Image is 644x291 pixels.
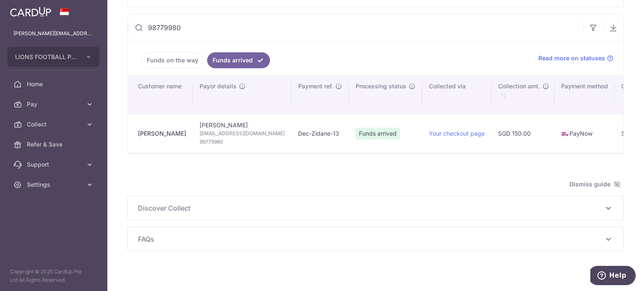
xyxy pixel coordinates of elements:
span: Home [27,80,82,88]
th: Payor details [193,75,291,114]
span: Funds arrived [356,128,400,139]
span: Help [19,6,36,13]
img: paynow-md-4fe65508ce96feda548756c5ee0e473c78d4820b8ea51387c6e4ad89e58a5e61.png [561,130,569,138]
span: Dismiss guide [569,179,621,189]
th: Customer name [128,75,193,114]
p: FAQs [138,234,613,244]
div: [PERSON_NAME] [138,129,186,138]
span: FAQs [138,234,603,244]
th: Collected via [422,75,491,114]
button: LIONS FOOTBALL PTE. LTD. [8,47,100,67]
span: Payor details [200,82,236,90]
a: Funds on the way [141,52,204,68]
td: SGD 150.00 [491,114,554,153]
span: Processing status [356,82,406,90]
span: Payment ref. [298,82,333,90]
th: Payment ref. [291,75,349,114]
iframe: Opens a widget where you can find more information [590,266,636,287]
img: CardUp [10,7,51,17]
span: [EMAIL_ADDRESS][DOMAIN_NAME] [200,129,285,138]
th: Payment method [554,75,615,114]
p: [PERSON_NAME][EMAIL_ADDRESS][DOMAIN_NAME] [13,29,94,38]
span: Collect [27,120,82,129]
th: Collection amt. : activate to sort column ascending [491,75,554,114]
span: Pay [27,100,82,108]
a: Funds arrived [207,52,270,68]
a: Read more on statuses [538,54,613,62]
span: Support [27,160,82,169]
span: Discover Collect [138,203,603,213]
input: Search [128,14,583,41]
td: Dec-Zidane-13 [291,114,349,153]
span: LIONS FOOTBALL PTE. LTD. [15,53,77,61]
td: PayNow [554,114,615,153]
span: Settings [27,180,82,189]
p: Discover Collect [138,203,613,213]
span: Refer & Save [27,140,82,149]
th: Processing status [349,75,422,114]
a: Your checkout page [429,130,485,137]
span: Collection amt. [498,82,540,90]
span: Read more on statuses [538,54,605,62]
td: [PERSON_NAME] [193,114,291,153]
span: 98779980 [200,138,285,146]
